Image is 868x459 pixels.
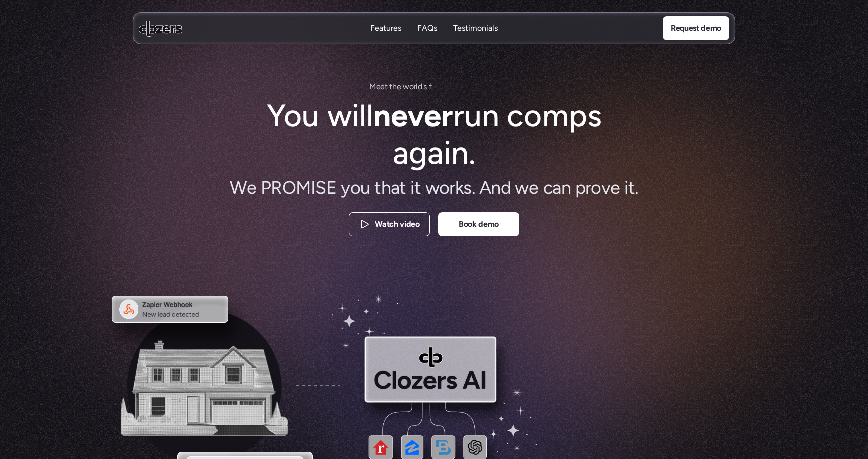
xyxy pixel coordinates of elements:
[438,212,519,236] a: Book demo
[392,80,397,93] span: h
[436,80,440,93] span: s
[375,218,419,231] p: Watch video
[431,80,433,93] span: i
[369,80,376,93] span: M
[409,80,414,93] span: o
[376,80,381,93] span: e
[663,16,729,40] a: Request demo
[453,23,498,34] a: TestimonialsTestimonials
[389,80,392,93] span: t
[422,80,424,93] span: '
[373,97,453,134] strong: never
[454,81,457,94] span: c
[423,80,427,93] span: s
[370,23,401,34] p: Features
[671,22,721,35] p: Request demo
[397,80,401,93] span: e
[439,80,442,93] span: t
[417,34,437,45] p: FAQs
[459,218,499,231] p: Book demo
[416,80,418,93] span: l
[417,23,437,34] a: FAQsFAQs
[385,80,388,93] span: t
[429,80,432,93] span: f
[450,81,451,94] span: I
[414,80,416,93] span: r
[453,34,498,45] p: Testimonials
[453,23,498,34] p: Testimonials
[213,176,655,200] h2: We PROMISE you that it works. And we can prove it.
[403,80,409,93] span: w
[444,80,450,93] span: A
[263,97,605,172] h1: You will run comps again.
[418,80,422,93] span: d
[370,34,401,45] p: Features
[433,80,436,93] span: r
[417,23,437,34] p: FAQs
[380,80,385,93] span: e
[370,23,401,34] a: FeaturesFeatures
